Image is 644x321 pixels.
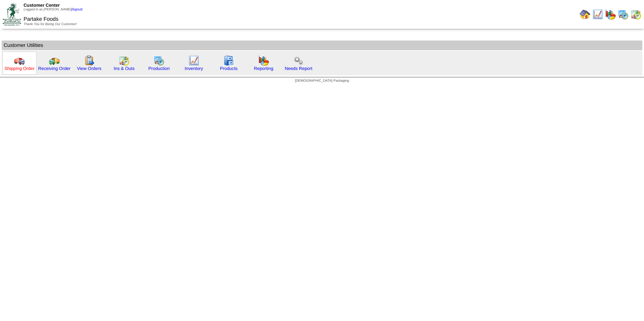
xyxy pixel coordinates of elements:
[38,66,70,71] a: Receiving Order
[254,66,273,71] a: Reporting
[23,22,77,26] span: Thank You for Being Our Customer!
[77,66,101,71] a: View Orders
[285,66,312,71] a: Needs Report
[3,3,21,25] img: ZoRoCo_Logo(Green%26Foil)%20jpg.webp
[49,55,60,66] img: truck2.gif
[71,8,83,11] a: (logout)
[605,9,616,20] img: graph.gif
[23,16,58,22] span: Partake Foods
[119,55,129,66] img: calendarinout.gif
[293,55,304,66] img: workflow.png
[23,8,83,11] span: Logged in as [PERSON_NAME]
[185,66,203,71] a: Inventory
[154,55,164,66] img: calendarprod.gif
[223,55,234,66] img: cabinet.gif
[4,66,35,71] a: Shipping Order
[114,66,135,71] a: Ins & Outs
[220,66,238,71] a: Products
[295,79,349,83] span: [DEMOGRAPHIC_DATA] Packaging
[580,9,590,20] img: home.gif
[631,9,641,20] img: calendarinout.gif
[258,55,269,66] img: graph.gif
[189,55,199,66] img: line_graph.gif
[148,66,170,71] a: Production
[84,55,95,66] img: workorder.gif
[2,41,642,50] td: Customer Utilities
[14,55,25,66] img: truck.gif
[618,9,629,20] img: calendarprod.gif
[23,3,60,8] span: Customer Center
[592,9,603,20] img: line_graph.gif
